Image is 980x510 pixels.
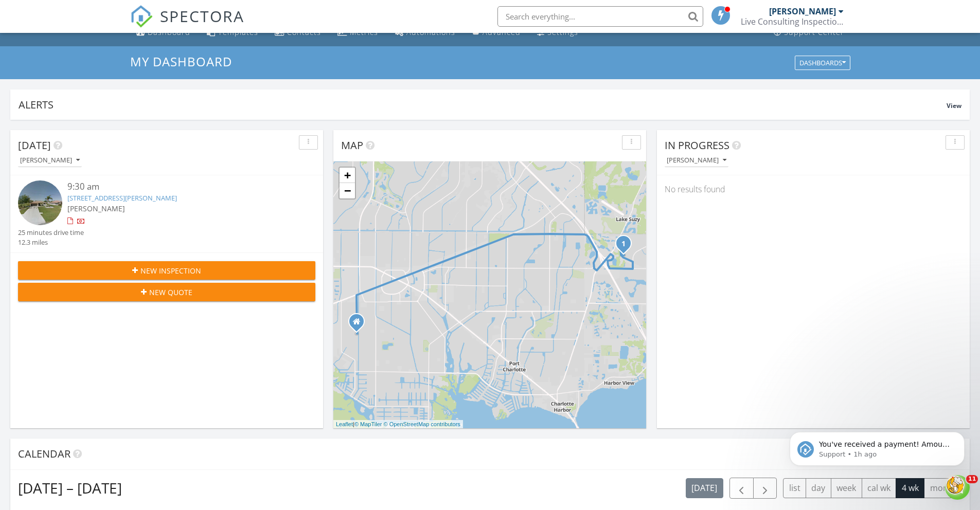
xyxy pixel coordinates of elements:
[769,6,836,16] div: [PERSON_NAME]
[340,183,355,198] a: Zoom out
[945,475,970,500] iframe: Intercom live chat
[806,478,831,498] button: day
[621,241,626,248] i: 1
[130,53,232,70] span: My Dashboard
[18,228,84,238] div: 25 minutes drive time
[18,154,82,168] button: [PERSON_NAME]
[149,287,192,298] span: New Quote
[130,14,244,35] a: SPECTORA
[623,243,630,249] div: 327 Casale G St, Punta Gorda, FL 33983
[354,421,382,427] a: © MapTiler
[357,321,363,327] div: 17231 CLiff Avenue, Port Charlotte FL 33948
[753,478,777,499] button: Next
[18,478,122,498] h2: [DATE] – [DATE]
[741,16,844,27] div: Live Consulting Inspections
[67,180,291,193] div: 9:30 am
[333,420,463,429] div: |
[18,447,70,461] span: Calendar
[18,180,315,247] a: 9:30 am [STREET_ADDRESS][PERSON_NAME] [PERSON_NAME] 25 minutes drive time 12.3 miles
[831,478,862,498] button: week
[140,265,201,276] span: New Inspection
[384,421,460,427] a: © OpenStreetMap contributors
[924,478,962,498] button: month
[783,478,806,498] button: list
[18,238,84,247] div: 12.3 miles
[896,478,924,498] button: 4 wk
[966,475,978,483] span: 11
[774,410,980,482] iframe: Intercom notifications message
[67,193,177,203] a: [STREET_ADDRESS][PERSON_NAME]
[795,56,850,70] button: Dashboards
[341,138,363,152] span: Map
[665,154,728,168] button: [PERSON_NAME]
[67,204,125,213] span: [PERSON_NAME]
[20,157,80,164] div: [PERSON_NAME]
[18,261,315,280] button: New Inspection
[18,180,62,225] img: streetview
[667,157,726,164] div: [PERSON_NAME]
[665,138,729,152] span: In Progress
[336,421,353,427] a: Leaflet
[799,59,846,66] div: Dashboards
[18,283,315,301] button: New Quote
[130,5,153,28] img: The Best Home Inspection Software - Spectora
[19,98,947,112] div: Alerts
[862,478,897,498] button: cal wk
[340,168,355,183] a: Zoom in
[657,175,970,203] div: No results found
[947,101,961,110] span: View
[686,478,723,498] button: [DATE]
[729,478,754,499] button: Previous
[160,5,244,27] span: SPECTORA
[18,138,51,152] span: [DATE]
[497,6,703,27] input: Search everything...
